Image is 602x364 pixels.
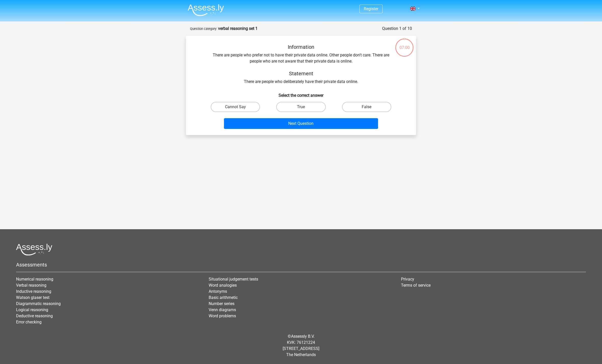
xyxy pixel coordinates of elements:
a: Venn diagrams [209,307,236,312]
a: Antonyms [209,289,227,294]
div: There are people who prefer not to have their private data online. Other people don't care. There... [194,44,408,85]
a: Logical reasoning [16,307,48,312]
a: Numerical reasoning [16,277,53,282]
label: False [342,102,391,112]
h6: Select the correct answer [194,89,408,98]
div: 07:00 [395,38,414,51]
a: Privacy [401,277,414,282]
a: Error checking [16,320,42,324]
h5: Information [210,44,392,50]
label: True [276,102,325,112]
a: Deductive reasoning [16,313,53,318]
h5: Assessments [16,262,586,268]
a: Watson glaser test [16,295,49,300]
div: © KVK: 76121224 [STREET_ADDRESS] The Netherlands [12,329,590,362]
a: Inductive reasoning [16,289,51,294]
a: Number series [209,301,234,306]
strong: verbal reasoning set 1 [218,26,258,31]
button: Next Question [224,118,378,129]
a: Diagrammatic reasoning [16,301,61,306]
div: Question 1 of 10 [382,26,412,32]
a: Basic arithmetic [209,295,238,300]
small: Question category: [190,27,217,31]
a: Terms of service [401,283,431,288]
img: Assessly [188,4,224,16]
h5: Statement [210,70,392,77]
a: Register [364,6,378,11]
a: Word analogies [209,283,237,288]
img: Assessly logo [16,244,52,256]
a: Verbal reasoning [16,283,46,288]
a: Assessly B.V. [291,334,315,339]
a: Situational judgement tests [209,277,258,282]
label: Cannot Say [211,102,260,112]
a: Word problems [209,313,236,318]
